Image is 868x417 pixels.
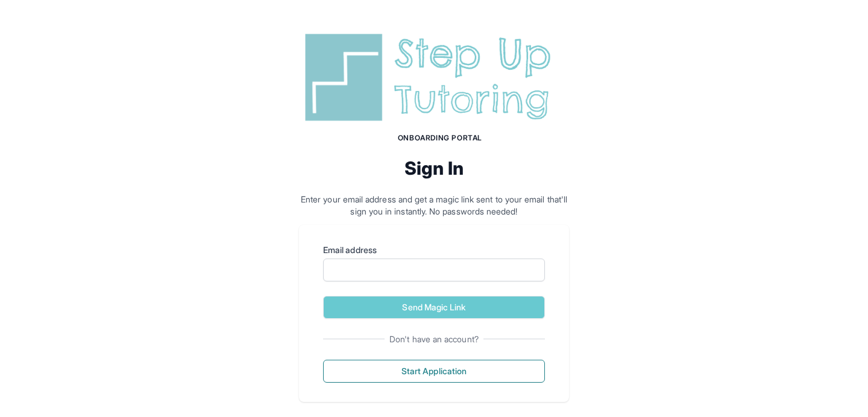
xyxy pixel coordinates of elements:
span: Don't have an account? [385,333,483,345]
button: Start Application [323,360,545,383]
img: Step Up Tutoring horizontal logo [299,29,569,126]
label: Email address [323,244,545,256]
h2: Sign In [299,157,569,179]
button: Send Magic Link [323,296,545,319]
p: Enter your email address and get a magic link sent to your email that'll sign you in instantly. N... [299,193,569,218]
h1: Onboarding Portal [311,133,569,143]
